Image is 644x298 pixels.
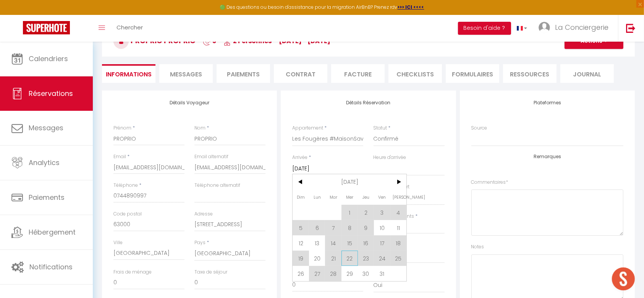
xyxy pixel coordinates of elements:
[325,189,341,205] span: Mar
[117,23,143,31] span: Chercher
[341,205,358,220] span: 1
[390,205,407,220] span: 4
[358,266,374,281] span: 30
[23,21,70,34] img: Super Booking
[471,100,623,105] h4: Plateformes
[293,220,309,235] span: 5
[29,193,65,202] span: Paiements
[309,174,390,189] span: [DATE]
[309,235,325,251] span: 13
[446,64,499,83] li: FORMULAIRES
[29,158,60,167] span: Analytics
[194,269,227,276] label: Taxe de séjour
[194,239,205,246] label: Pays
[217,64,270,83] li: Paiements
[309,266,325,281] span: 27
[102,64,155,83] li: Informations
[293,174,309,189] span: <
[194,125,205,132] label: Nom
[341,235,358,251] span: 15
[113,269,152,276] label: Frais de ménage
[29,227,76,237] span: Hébergement
[374,251,390,266] span: 24
[612,267,635,290] div: Ouvrir le chat
[341,220,358,235] span: 8
[111,15,149,42] a: Chercher
[341,251,358,266] span: 22
[471,154,623,159] h4: Remarques
[390,235,407,251] span: 18
[309,220,325,235] span: 6
[113,125,131,132] label: Prénom
[309,189,325,205] span: Lun
[390,174,407,189] span: >
[471,179,508,186] label: Commentaires
[194,211,213,218] label: Adresse
[325,251,341,266] span: 21
[358,189,374,205] span: Jeu
[113,211,142,218] label: Code postal
[292,100,444,105] h4: Détails Réservation
[113,239,123,246] label: Ville
[398,4,424,10] a: >>> ICI <<<<
[325,220,341,235] span: 7
[170,70,202,79] span: Messages
[503,64,557,83] li: Ressources
[341,266,358,281] span: 29
[374,154,406,161] label: Heure d'arrivée
[374,266,390,281] span: 31
[325,235,341,251] span: 14
[626,23,636,33] img: logout
[292,125,323,132] label: Appartement
[458,22,511,35] button: Besoin d'aide ?
[309,251,325,266] span: 20
[113,153,126,160] label: Email
[331,64,385,83] li: Facture
[539,22,550,33] img: ...
[358,235,374,251] span: 16
[194,182,240,189] label: Téléphone alternatif
[325,266,341,281] span: 28
[293,235,309,251] span: 12
[29,89,73,98] span: Réservations
[113,182,138,189] label: Téléphone
[388,64,442,83] li: CHECKLISTS
[341,189,358,205] span: Mer
[374,125,387,132] label: Statut
[390,189,407,205] span: [PERSON_NAME]
[293,189,309,205] span: Dim
[560,64,614,83] li: Journal
[471,243,484,251] label: Notes
[358,220,374,235] span: 9
[533,15,618,42] a: ... La Conciergerie
[358,205,374,220] span: 2
[555,23,608,32] span: La Conciergerie
[374,189,390,205] span: Ven
[113,100,265,105] h4: Détails Voyageur
[292,154,307,161] label: Arrivée
[293,266,309,281] span: 26
[29,262,73,272] span: Notifications
[29,54,68,63] span: Calendriers
[374,205,390,220] span: 3
[29,123,63,133] span: Messages
[471,125,487,132] label: Source
[194,153,228,160] label: Email alternatif
[358,251,374,266] span: 23
[374,235,390,251] span: 17
[374,220,390,235] span: 10
[390,251,407,266] span: 25
[390,220,407,235] span: 11
[274,64,327,83] li: Contrat
[293,251,309,266] span: 19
